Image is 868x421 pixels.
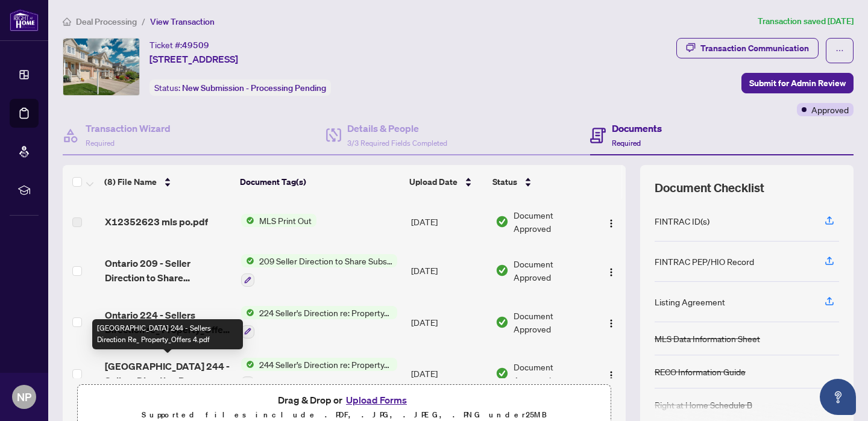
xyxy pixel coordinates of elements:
div: Status: [149,80,331,96]
button: Logo [602,212,621,231]
img: IMG-X12352623_1.jpg [63,39,139,95]
h4: Documents [612,121,662,136]
span: Required [86,139,115,148]
img: Logo [606,370,616,380]
img: logo [10,9,39,31]
span: Document Approved [514,208,591,235]
button: Logo [602,313,621,332]
span: Document Approved [514,309,591,335]
img: Status Icon [241,358,254,371]
span: Document Approved [514,360,591,387]
button: Transaction Communication [676,38,819,58]
button: Upload Forms [342,392,410,408]
span: home [63,17,71,26]
li: / [142,14,145,28]
span: Approved [811,103,849,116]
span: Required [612,139,641,148]
td: [DATE] [406,348,491,400]
button: Status Icon224 Seller's Direction re: Property/Offers - Important Information for Seller Acknowle... [241,306,397,338]
img: Status Icon [241,214,254,227]
span: 224 Seller's Direction re: Property/Offers - Important Information for Seller Acknowledgement [254,306,397,319]
span: Ontario 224 - Sellers Direction re_ Property_Offers - Important Information 4.pdf [105,308,231,337]
span: 244 Seller’s Direction re: Property/Offers [254,358,397,371]
span: Ontario 209 - Seller Direction to Share Substance of Offers 4.pdf [105,256,231,285]
span: X12352623 mls po.pdf [105,214,208,229]
div: Transaction Communication [700,39,809,58]
button: Open asap [820,379,856,415]
button: Status IconMLS Print Out [241,214,316,227]
div: FINTRAC PEP/HIO Record [655,255,754,268]
article: Transaction saved [DATE] [758,14,854,28]
div: FINTRAC ID(s) [655,214,709,228]
th: Upload Date [404,165,488,199]
img: Document Status [495,264,509,277]
span: Upload Date [409,175,458,189]
div: Ticket #: [149,38,209,52]
span: Status [492,175,517,189]
div: Listing Agreement [655,295,725,308]
button: Status Icon209 Seller Direction to Share Substance of Offers [241,254,397,287]
span: MLS Print Out [254,214,316,227]
th: Document Tag(s) [235,165,404,199]
span: 49509 [182,40,209,51]
span: [STREET_ADDRESS] [149,52,238,66]
span: Submit for Admin Review [749,73,846,93]
img: Document Status [495,367,509,380]
span: NP [17,388,31,405]
span: Deal Processing [76,16,137,27]
span: 209 Seller Direction to Share Substance of Offers [254,254,397,267]
img: Logo [606,219,616,228]
th: (8) File Name [99,165,235,199]
button: Logo [602,364,621,383]
span: New Submission - Processing Pending [182,83,326,93]
span: [GEOGRAPHIC_DATA] 244 - Sellers Direction Re_ Property_Offers 4.pdf [105,359,231,388]
div: [GEOGRAPHIC_DATA] 244 - Sellers Direction Re_ Property_Offers 4.pdf [92,319,243,349]
img: Status Icon [241,306,254,319]
img: Document Status [495,316,509,329]
th: Status [488,165,593,199]
div: Right at Home Schedule B [655,398,752,411]
img: Logo [606,267,616,277]
span: Document Approved [514,257,591,284]
span: View Transaction [150,16,215,27]
td: [DATE] [406,245,491,296]
img: Logo [606,319,616,328]
span: Document Checklist [655,179,764,196]
h4: Transaction Wizard [86,121,171,136]
span: (8) File Name [104,175,157,189]
span: ellipsis [835,46,844,55]
div: MLS Data Information Sheet [655,332,760,345]
button: Submit for Admin Review [741,73,854,93]
td: [DATE] [406,199,491,245]
img: Document Status [495,215,509,228]
td: [DATE] [406,296,491,348]
button: Logo [602,261,621,280]
button: Status Icon244 Seller’s Direction re: Property/Offers [241,358,397,390]
span: Drag & Drop or [278,392,410,408]
span: 3/3 Required Fields Completed [347,139,447,148]
img: Status Icon [241,254,254,267]
div: RECO Information Guide [655,365,746,378]
h4: Details & People [347,121,447,136]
